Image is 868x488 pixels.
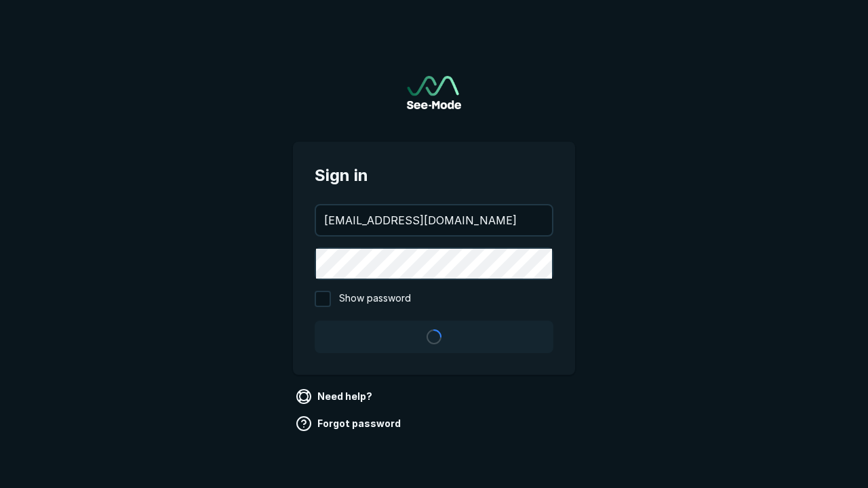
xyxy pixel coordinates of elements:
a: Go to sign in [407,76,461,109]
span: Show password [339,291,411,307]
a: Need help? [293,386,378,407]
span: Sign in [315,163,553,188]
a: Forgot password [293,413,406,434]
img: See-Mode Logo [407,76,461,109]
input: your@email.com [316,205,552,235]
